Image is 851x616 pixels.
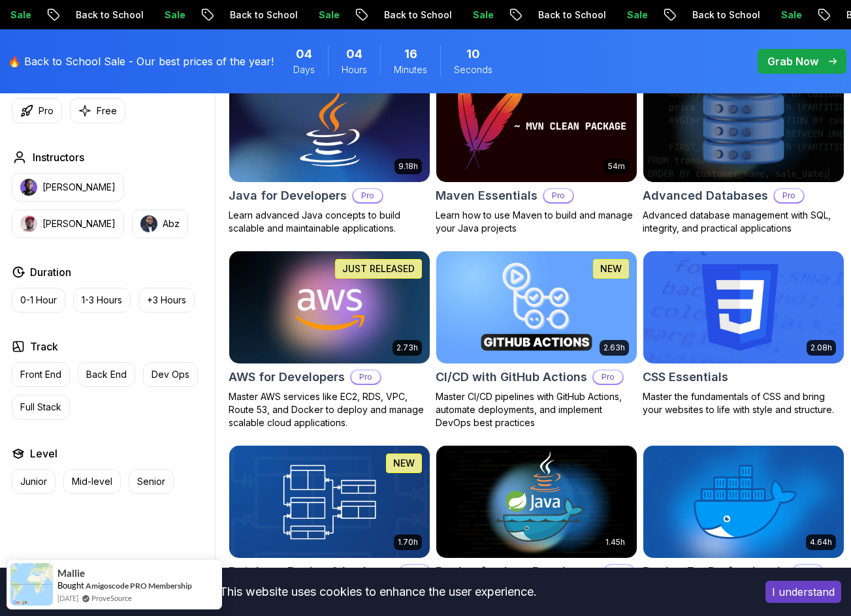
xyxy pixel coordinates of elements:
img: instructor img [20,215,37,232]
button: Free [70,98,125,123]
p: Advanced database management with SQL, integrity, and practical applications [643,209,844,235]
p: Dev Ops [152,368,189,381]
h2: CI/CD with GitHub Actions [436,368,587,386]
p: Pro [400,565,429,578]
p: Back to School [219,8,308,22]
p: Master CI/CD pipelines with GitHub Actions, automate deployments, and implement DevOps best pract... [436,390,637,429]
p: +3 Hours [147,294,186,307]
p: Sale [617,8,658,22]
button: 1-3 Hours [73,288,131,313]
p: Sale [462,8,504,22]
img: Java for Developers card [229,70,430,183]
span: Hours [342,63,367,76]
p: [PERSON_NAME] [42,217,116,230]
p: Pro [39,104,54,117]
p: Free [97,104,117,117]
span: Days [293,63,315,76]
span: Minutes [394,63,427,76]
p: Pro [605,565,634,578]
button: Senior [129,469,174,494]
p: [PERSON_NAME] [42,181,116,194]
button: Dev Ops [143,362,198,387]
h2: Advanced Databases [643,187,768,205]
h2: Maven Essentials [436,187,538,205]
p: 2.08h [811,343,832,353]
p: Learn how to use Maven to build and manage your Java projects [436,209,637,235]
img: Advanced Databases card [643,70,844,183]
p: 1-3 Hours [82,294,122,307]
p: Back to School [65,8,154,22]
span: 16 Minutes [404,45,417,63]
button: instructor imgAbz [132,209,188,238]
h2: Instructors [33,149,84,165]
a: ProveSource [91,593,132,604]
p: 2.63h [603,343,625,353]
p: Pro [594,371,622,384]
img: Database Design & Implementation card [229,446,430,558]
img: provesource social proof notification image [10,563,53,606]
h2: Docker for Java Developers [436,562,598,581]
button: 0-1 Hour [12,288,65,313]
p: Pro [544,189,573,202]
p: Back End [86,368,127,381]
button: Junior [12,469,56,494]
a: CI/CD with GitHub Actions card2.63hNEWCI/CD with GitHub ActionsProMaster CI/CD pipelines with Git... [436,251,637,429]
p: 0-1 Hour [20,294,57,307]
button: +3 Hours [138,288,195,313]
h2: Level [30,446,57,461]
h2: Track [30,339,58,354]
span: 4 Hours [346,45,362,63]
span: Seconds [454,63,492,76]
span: 4 Days [296,45,312,63]
button: instructor img[PERSON_NAME] [12,173,124,202]
button: Front End [12,362,70,387]
p: Mid-level [72,475,112,488]
img: instructor img [140,215,157,232]
h2: Java for Developers [229,187,347,205]
h2: AWS for Developers [229,368,345,386]
p: Learn advanced Java concepts to build scalable and maintainable applications. [229,209,430,235]
p: 1.70h [398,537,418,547]
h2: Docker For Professionals [643,562,787,581]
p: 1.45h [605,537,625,547]
button: Back End [78,362,135,387]
p: NEW [600,262,622,275]
p: Sale [154,8,196,22]
a: Database Design & Implementation card1.70hNEWDatabase Design & ImplementationProSkills in databas... [229,445,430,611]
button: Full Stack [12,395,70,420]
img: instructor img [20,179,37,196]
p: Sale [308,8,350,22]
p: NEW [393,457,415,470]
a: Amigoscode PRO Membership [86,581,192,591]
img: CI/CD with GitHub Actions card [436,251,637,363]
p: Senior [137,475,165,488]
img: Docker For Professionals card [643,446,844,558]
button: Pro [12,98,62,123]
a: CSS Essentials card2.08hCSS EssentialsMaster the fundamentals of CSS and bring your websites to l... [643,251,844,416]
p: 54m [608,161,625,172]
p: Master AWS services like EC2, RDS, VPC, Route 53, and Docker to deploy and manage scalable cloud ... [229,390,430,429]
a: AWS for Developers card2.73hJUST RELEASEDAWS for DevelopersProMaster AWS services like EC2, RDS, ... [229,251,430,429]
span: Bought [57,580,84,591]
p: Abz [163,217,180,230]
span: 10 Seconds [466,45,480,63]
a: Maven Essentials card54mMaven EssentialsProLearn how to use Maven to build and manage your Java p... [436,70,637,236]
span: [DATE] [57,593,78,604]
button: Accept cookies [765,581,841,603]
p: Pro [351,371,380,384]
p: Back to School [374,8,462,22]
a: Advanced Databases cardAdvanced DatabasesProAdvanced database management with SQL, integrity, and... [643,70,844,236]
button: instructor img[PERSON_NAME] [12,209,124,238]
h2: Database Design & Implementation [229,562,394,581]
p: Sale [771,8,812,22]
p: 🔥 Back to School Sale - Our best prices of the year! [8,54,274,69]
img: AWS for Developers card [229,251,430,363]
h2: CSS Essentials [643,368,728,386]
p: Master the fundamentals of CSS and bring your websites to life with style and structure. [643,390,844,416]
p: Pro [794,565,822,578]
img: CSS Essentials card [638,249,848,366]
p: Pro [353,189,382,202]
p: Back to School [528,8,617,22]
span: Mallie [57,568,85,579]
p: Front End [20,368,61,381]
